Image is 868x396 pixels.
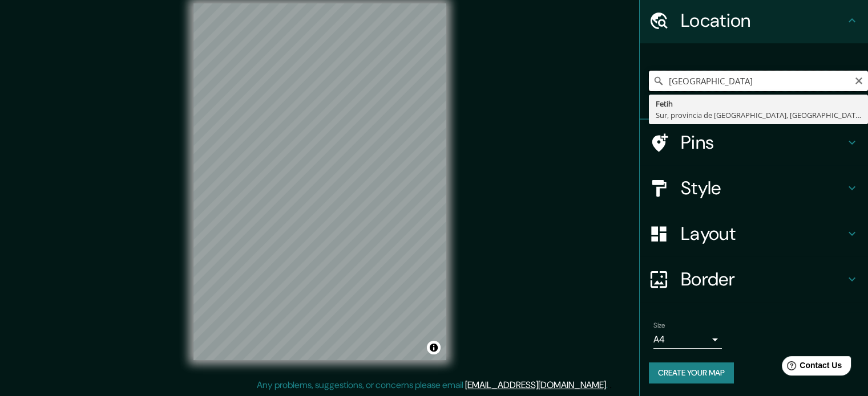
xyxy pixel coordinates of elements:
[257,378,608,392] p: Any problems, suggestions, or concerns please email .
[854,75,863,85] button: Clear
[427,341,441,354] button: Toggle attribution
[649,362,734,383] button: Create your map
[656,109,861,121] div: Sur, provincia de [GEOGRAPHIC_DATA], [GEOGRAPHIC_DATA]
[640,256,868,302] div: Border
[766,352,855,383] iframe: Help widget launcher
[681,177,845,199] h4: Style
[609,378,612,392] div: .
[640,165,868,211] div: Style
[656,98,861,109] div: Fetih
[681,268,845,291] h4: Border
[681,9,845,32] h4: Location
[681,222,845,245] h4: Layout
[640,211,868,256] div: Layout
[681,131,845,154] h4: Pins
[653,330,722,349] div: A4
[608,378,609,392] div: .
[465,379,606,391] a: [EMAIL_ADDRESS][DOMAIN_NAME]
[193,3,446,360] canvas: Map
[649,71,868,91] input: Pick your city or area
[640,120,868,165] div: Pins
[653,321,665,330] label: Size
